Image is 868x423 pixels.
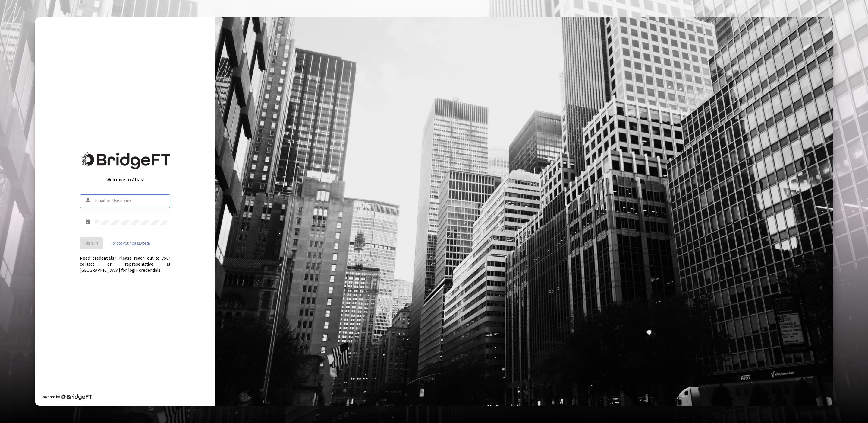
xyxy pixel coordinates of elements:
mat-icon: lock [85,218,92,225]
input: Email or Username [95,198,167,203]
a: Forgot your password? [111,240,150,246]
mat-icon: person [85,197,92,204]
div: Welcome to Atlas! [80,177,170,183]
span: Sign In [85,241,98,246]
div: Powered by [41,394,92,400]
img: Bridge Financial Technology Logo [61,394,92,400]
button: Sign In [80,237,103,249]
div: Need credentials? Please reach out to your contact or representative at [GEOGRAPHIC_DATA] for log... [80,249,170,274]
img: Bridge Financial Technology Logo [80,152,170,169]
